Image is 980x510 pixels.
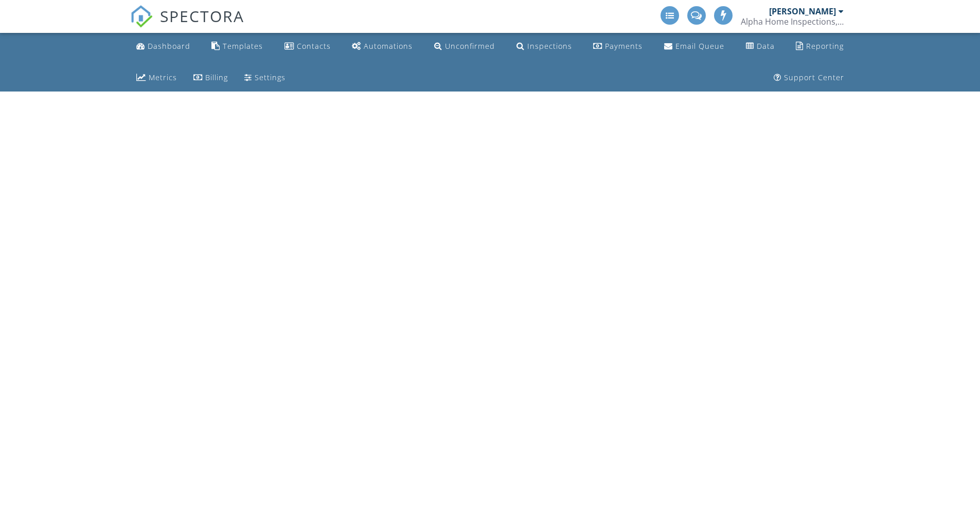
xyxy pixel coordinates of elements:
[189,68,232,87] a: Billing
[589,37,647,56] a: Payments
[512,37,576,56] a: Inspections
[757,41,775,51] div: Data
[223,41,263,51] div: Templates
[149,72,177,82] div: Metrics
[806,41,844,51] div: Reporting
[770,68,848,87] a: Support Center
[160,5,244,27] span: SPECTORA
[130,5,153,28] img: The Best Home Inspection Software - Spectora
[240,68,290,87] a: Settings
[741,16,844,27] div: Alpha Home Inspections, LLC
[132,68,181,87] a: Metrics
[792,37,848,56] a: Reporting
[130,14,244,35] a: SPECTORA
[207,37,267,56] a: Templates
[675,41,724,51] div: Email Queue
[784,72,844,82] div: Support Center
[527,41,572,51] div: Inspections
[430,37,499,56] a: Unconfirmed
[280,37,335,56] a: Contacts
[742,37,779,56] a: Data
[297,41,331,51] div: Contacts
[445,41,495,51] div: Unconfirmed
[364,41,413,51] div: Automations
[348,37,417,56] a: Automations (Advanced)
[660,37,728,56] a: Email Queue
[769,6,836,16] div: [PERSON_NAME]
[148,41,190,51] div: Dashboard
[605,41,643,51] div: Payments
[255,72,286,82] div: Settings
[132,37,194,56] a: Dashboard
[205,72,228,82] div: Billing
